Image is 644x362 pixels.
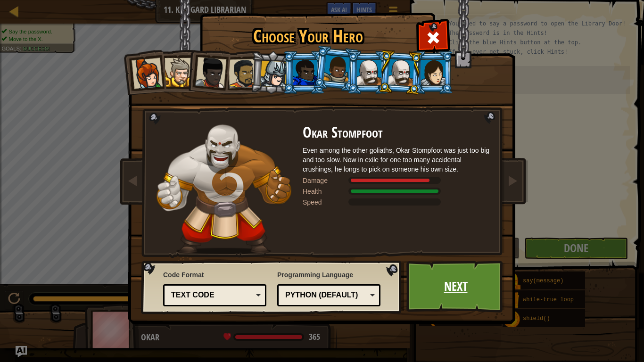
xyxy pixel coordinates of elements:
h1: Choose Your Hero [202,26,414,46]
div: Text code [171,290,253,301]
li: Sir Tharin Thunderfist [155,49,197,92]
span: Programming Language [277,270,380,280]
div: Speed [303,197,350,207]
li: Illia Shieldsmith [411,51,454,94]
li: Arryn Stonewall [313,45,359,92]
li: Captain Anya Weston [121,49,167,95]
a: Next [406,261,505,313]
div: Health [303,187,350,196]
h2: Okar Stompfoot [303,124,491,141]
div: Gains 200% of listed Warrior armor health. [303,187,491,196]
div: Moves at 4 meters per second. [303,197,491,207]
li: Gordon the Stalwart [283,51,325,94]
li: Okar Stompfoot [347,51,389,94]
div: Damage [303,176,350,185]
div: Deals 160% of listed Warrior weapon damage. [303,176,491,185]
li: Alejandro the Duelist [218,50,262,94]
img: goliath-pose.png [157,124,291,254]
li: Okar Stompfoot [378,49,423,95]
div: Even among the other goliaths, Okar Stompfoot was just too big and too slow. Now in exile for one... [303,146,491,174]
span: Code Format [163,270,266,280]
img: language-selector-background.png [141,261,404,314]
li: Hattori Hanzō [250,50,295,95]
li: Lady Ida Justheart [185,48,231,94]
div: Python (Default) [285,290,367,301]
